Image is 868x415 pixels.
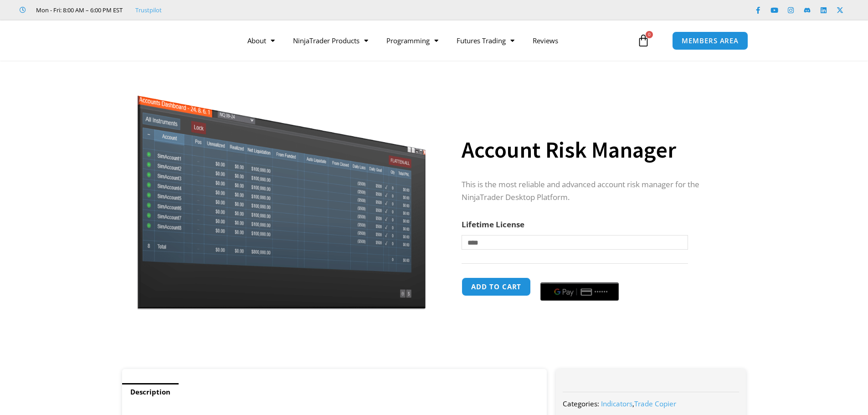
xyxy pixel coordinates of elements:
a: Clear options [462,254,476,261]
button: Add to cart [462,277,531,296]
a: Description [122,383,179,401]
a: 0 [623,27,663,54]
a: MEMBERS AREA [672,31,748,50]
span: MEMBERS AREA [682,37,739,44]
button: Buy with GPay [540,282,619,301]
span: Categories: [563,399,599,408]
a: Futures Trading [447,30,524,51]
a: NinjaTrader Products [284,30,377,51]
p: This is the most reliable and advanced account risk manager for the NinjaTrader Desktop Platform. [462,178,728,205]
a: About [238,30,284,51]
h1: Account Risk Manager [462,134,728,166]
img: LogoAI | Affordable Indicators – NinjaTrader [108,24,205,57]
img: Screenshot 2024-08-26 15462845454 [135,77,428,310]
text: •••••• [595,289,608,295]
a: Programming [377,30,447,51]
iframe: Secure payment input frame [539,276,621,277]
a: Trustpilot [135,5,162,15]
a: Indicators [601,399,632,408]
a: Trade Copier [634,399,676,408]
a: Reviews [524,30,567,51]
span: , [601,399,676,408]
span: 0 [646,31,653,38]
span: Mon - Fri: 8:00 AM – 6:00 PM EST [34,5,123,15]
label: Lifetime License [462,219,524,230]
nav: Menu [238,30,635,51]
